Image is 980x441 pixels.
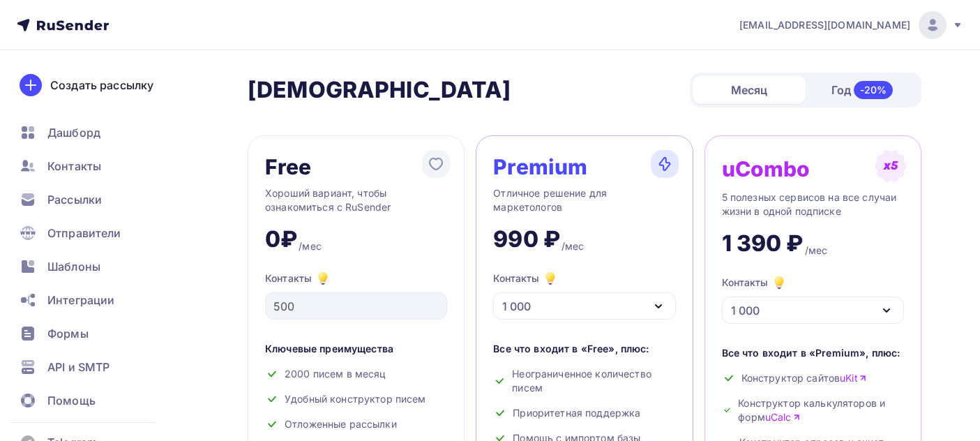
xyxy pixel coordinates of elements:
div: Контакты [722,274,787,291]
div: 2000 писем в месяц [265,367,447,381]
a: uKit [840,371,867,385]
a: Рассылки [11,186,177,214]
div: 1 000 [731,302,760,319]
div: Приоритетная поддержка [493,406,675,420]
a: Дашборд [11,119,177,147]
div: 1 390 ₽ [722,230,804,257]
div: Неограниченное количество писем [493,367,675,395]
a: Отправители [11,219,177,247]
span: Конструктор сайтов [741,371,867,385]
div: 990 ₽ [493,225,560,253]
a: Формы [11,320,177,347]
div: Хороший вариант, чтобы ознакомиться с RuSender [265,186,447,214]
a: uCalc [765,410,801,424]
div: Контакты [493,270,559,287]
span: Отправители [47,225,121,241]
div: Все что входит в «Premium», плюс: [722,346,904,360]
span: Конструктор калькуляторов и форм [738,396,904,424]
div: Отложенные рассылки [265,417,447,431]
div: Отличное решение для маркетологов [493,186,675,214]
div: 1 000 [502,298,531,315]
span: Шаблоны [47,258,100,275]
span: [EMAIL_ADDRESS][DOMAIN_NAME] [739,18,910,32]
div: Все что входит в «Free», плюс: [493,342,675,356]
div: Ключевые преимущества [265,342,447,356]
div: Контакты [265,270,447,287]
div: /мес [561,239,585,253]
div: Месяц [693,76,806,104]
div: Создать рассылку [50,77,153,94]
div: Free [265,156,312,178]
div: /мес [805,244,828,257]
span: API и SMTP [47,359,110,375]
button: Контакты 1 000 [722,274,904,324]
h2: [DEMOGRAPHIC_DATA] [248,76,511,104]
div: /мес [299,239,322,253]
button: Контакты 1 000 [493,270,675,320]
div: 0₽ [265,225,297,253]
span: Рассылки [47,191,102,208]
div: 5 полезных сервисов на все случаи жизни в одной подписке [722,190,904,218]
span: Интеграции [47,292,114,308]
span: Формы [47,325,89,342]
a: Контакты [11,152,177,180]
div: uCombo [722,158,811,180]
a: Шаблоны [11,253,177,281]
a: [EMAIL_ADDRESS][DOMAIN_NAME] [739,11,963,39]
span: Помощь [47,392,96,409]
div: Удобный конструктор писем [265,392,447,406]
div: Год [806,75,919,105]
span: Дашборд [47,124,100,141]
div: Premium [493,156,587,178]
div: -20% [854,81,894,99]
span: Контакты [47,158,101,174]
